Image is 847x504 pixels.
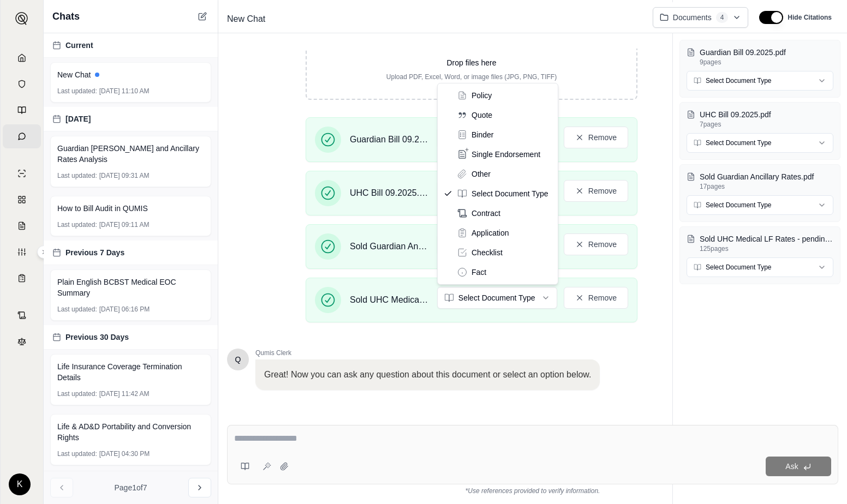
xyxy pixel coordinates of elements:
span: Quote [472,110,492,121]
span: Single Endorsement [472,149,540,160]
span: Other [472,169,491,179]
span: Checklist [472,247,503,258]
span: Application [472,227,509,238]
span: Policy [472,90,492,101]
span: Select Document Type [472,188,548,199]
span: Contract [472,208,500,219]
span: Fact [472,267,486,278]
span: Binder [472,129,493,140]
